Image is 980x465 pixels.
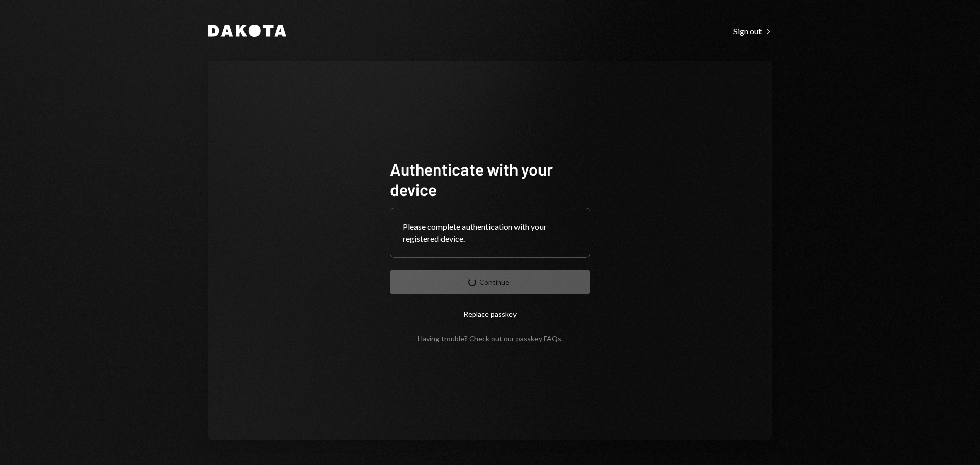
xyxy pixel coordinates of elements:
[418,334,563,343] div: Having trouble? Check out our .
[403,221,577,245] div: Please complete authentication with your registered device.
[390,302,590,326] button: Replace passkey
[390,159,590,200] h1: Authenticate with your device
[733,25,772,36] a: Sign out
[733,26,772,36] div: Sign out
[516,334,561,344] a: passkey FAQs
